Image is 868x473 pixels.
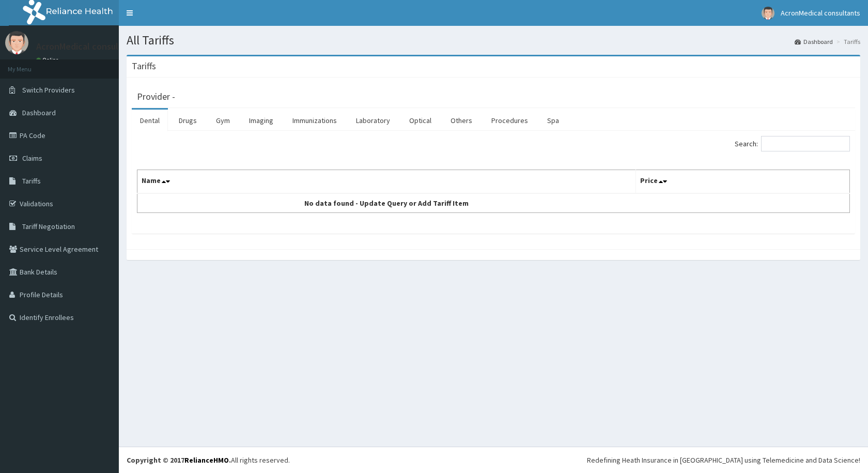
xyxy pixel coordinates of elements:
span: AcronMedical consultants [781,8,860,18]
span: Claims [22,154,42,163]
a: Dashboard [795,37,833,46]
h1: All Tariffs [127,34,860,47]
a: Spa [539,110,567,131]
a: Gym [208,110,238,131]
input: Search: [761,136,850,151]
a: Optical [401,110,440,131]
span: Switch Providers [22,85,75,95]
strong: Copyright © 2017 . [127,455,231,465]
span: Dashboard [22,108,56,117]
a: Drugs [171,110,205,131]
a: Immunizations [284,110,345,131]
a: Laboratory [348,110,398,131]
a: Imaging [241,110,282,131]
td: No data found - Update Query or Add Tariff Item [137,193,636,213]
span: Tariff Negotiation [22,222,75,231]
a: Others [442,110,481,131]
li: Tariffs [834,37,860,46]
div: Redefining Heath Insurance in [GEOGRAPHIC_DATA] using Telemedicine and Data Science! [587,455,860,465]
img: User Image [5,31,28,54]
span: Tariffs [22,176,41,186]
label: Search: [735,136,850,151]
th: Name [137,170,636,194]
th: Price [636,170,850,194]
a: Online [36,56,61,64]
p: AcronMedical consultants [36,42,141,51]
a: Dental [132,110,168,131]
footer: All rights reserved. [119,447,868,473]
h3: Provider - [137,92,175,101]
a: Procedures [483,110,536,131]
img: User Image [762,7,774,20]
a: RelianceHMO [184,455,229,465]
h3: Tariffs [132,62,156,71]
